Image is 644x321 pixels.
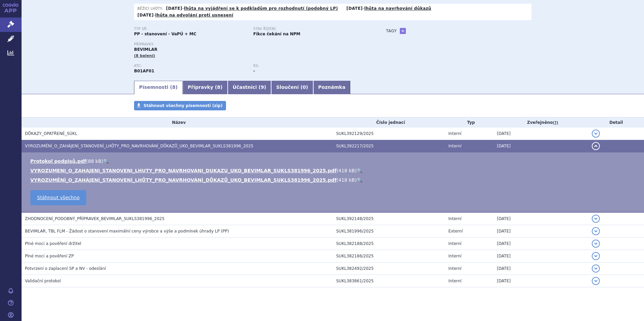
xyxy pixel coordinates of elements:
[103,158,109,164] a: 🔍
[448,144,461,148] span: Interní
[493,262,588,275] td: [DATE]
[137,6,164,11] span: Běžící lhůty:
[155,13,233,17] a: lhůta na odvolání proti usnesení
[347,6,363,11] strong: [DATE]
[338,168,355,173] span: 418 kB
[592,240,600,248] button: detail
[333,117,445,128] th: Číslo jednací
[25,279,61,283] span: Validační protokol
[493,140,588,152] td: [DATE]
[184,6,338,11] a: lhůta na vyjádření se k podkladům pro rozhodnutí (podobný LP)
[253,64,366,68] p: RS:
[134,81,183,94] a: Písemnosti (8)
[134,32,196,36] strong: PP - stanovení - VaPÚ + MC
[172,84,175,90] span: 8
[493,128,588,140] td: [DATE]
[592,264,600,273] button: detail
[30,177,336,183] a: VYROZUMĚNÍ_O_ZAHÁJENÍ_STANOVENÍ_LHŮTY_PRO_NAVRHOVÁNÍ_DŮKAZŮ_UKO_BEVIMLAR_SUKLS381996_2025.pdf
[592,277,600,285] button: detail
[30,190,86,205] a: Stáhnout všechno
[25,266,106,271] span: Potvrzení o zaplacení SP a NV - odeslání
[134,27,247,31] p: Typ SŘ:
[493,225,588,237] td: [DATE]
[588,117,644,128] th: Detail
[25,131,77,136] span: DŮKAZY_OPATŘENÉ_SÚKL
[333,225,445,237] td: SUKL381996/2025
[592,215,600,223] button: detail
[134,47,157,52] span: BEVIMLAR
[333,262,445,275] td: SUKL382492/2025
[445,117,493,128] th: Typ
[253,32,300,36] strong: Fikce čekání na NPM
[30,167,637,174] li: ( )
[134,64,247,68] p: ATC:
[448,229,462,234] span: Externí
[137,12,233,18] p: -
[553,120,558,125] abbr: (?)
[493,275,588,287] td: [DATE]
[25,144,254,148] span: VYROZUMĚNÍ_O_ZAHÁJENÍ_STANOVENÍ_LHŮTY_PRO_NAVRHOVÁNÍ_DŮKAZŮ_UKO_BEVIMLAR_SUKLS381996_2025
[592,130,600,138] button: detail
[493,212,588,225] td: [DATE]
[338,177,355,183] span: 418 kB
[357,177,362,183] a: 🔍
[166,6,182,11] strong: [DATE]
[448,254,461,258] span: Interní
[493,250,588,262] td: [DATE]
[25,241,81,246] span: Plné moci a pověření držitel
[448,241,461,246] span: Interní
[302,84,306,90] span: 0
[88,158,101,164] span: 88 kB
[134,101,226,110] a: Stáhnout všechny písemnosti (zip)
[134,69,154,73] strong: RIVAROXABAN
[253,27,366,31] p: Stav řízení:
[25,254,74,258] span: Plné moci a pověření ZP
[137,13,154,17] strong: [DATE]
[448,131,461,136] span: Interní
[30,158,637,165] li: ( )
[592,227,600,235] button: detail
[22,117,333,128] th: Název
[143,103,223,108] span: Stáhnout všechny písemnosti (zip)
[592,142,600,150] button: detail
[347,6,431,11] p: -
[313,81,351,94] a: Poznámka
[134,53,155,58] span: (8 balení)
[30,158,86,164] a: Protokol podpisů.pdf
[493,117,588,128] th: Zveřejněno
[30,168,336,173] a: VYROZUMENI_O_ZAHAJENI_STANOVENI_LHUTY_PRO_NAVRHOVANI_DUKAZU_UKO_BEVIMLAR_SUKLS381996_2025.pdf
[448,266,461,271] span: Interní
[448,216,461,221] span: Interní
[261,84,264,90] span: 9
[228,81,271,94] a: Účastníci (9)
[333,275,445,287] td: SUKL383861/2025
[134,42,373,46] p: Přípravky:
[25,216,164,221] span: ZHODNOCENÍ_PODOBNÝ_PŘÍPRAVEK_BEVIMLAR_SUKLS381996_2025
[333,212,445,225] td: SUKL392148/2025
[333,128,445,140] td: SUKL392129/2025
[400,28,406,34] a: +
[25,229,229,234] span: BEVIMLAR, TBL FLM - Žádost o stanovení maximální ceny výrobce a výše a podmínek úhrady LP (PP)
[217,84,221,90] span: 8
[333,250,445,262] td: SUKL382186/2025
[386,27,397,35] h3: Tagy
[30,177,637,183] li: ( )
[493,237,588,250] td: [DATE]
[166,6,338,11] p: -
[364,6,431,11] a: lhůta na navrhování důkazů
[448,279,461,283] span: Interní
[271,81,313,94] a: Sloučení (0)
[357,168,362,173] a: 🔍
[253,69,255,73] strong: -
[333,237,445,250] td: SUKL382188/2025
[592,252,600,260] button: detail
[183,81,227,94] a: Přípravky (8)
[333,140,445,152] td: SUKL392217/2025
